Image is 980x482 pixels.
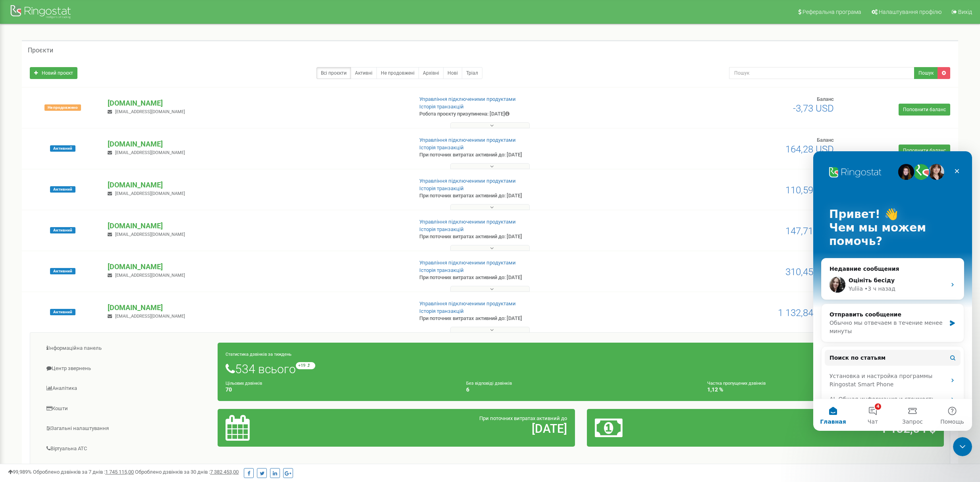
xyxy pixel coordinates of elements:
a: Активні [351,67,377,79]
span: Не продовжено [44,104,81,111]
span: Баланс [817,96,834,102]
a: Управління підключеними продуктами [419,137,516,143]
a: Історія транзакцій [419,267,464,273]
p: [DOMAIN_NAME] [108,98,407,108]
button: Пошук [914,67,938,79]
a: Історія транзакцій [419,104,464,110]
span: Активний [50,268,75,274]
iframe: Intercom live chat [953,437,972,456]
span: 110,59 USD [785,185,834,196]
a: Всі проєкти [316,67,351,79]
a: Управління підключеними продуктами [419,178,516,184]
a: Поповнити баланс [899,104,950,116]
small: Статистика дзвінків за тиждень [226,352,291,357]
p: При поточних витратах активний до: [DATE] [419,192,640,200]
u: 1 745 115,00 [105,469,134,475]
span: Вихід [958,9,972,15]
span: 310,45 USD [785,266,834,278]
a: Управління підключеними продуктами [419,96,516,102]
a: Поповнити баланс [899,145,950,156]
small: Без відповіді дзвінків [466,381,512,386]
p: Робота проєкту призупинена: [DATE] [419,110,640,118]
a: Управління підключеними продуктами [419,301,516,307]
span: Налаштування профілю [879,9,941,15]
h4: 6 [466,387,695,393]
span: 99,989% [8,469,32,475]
a: Віртуальна АТС [36,439,218,459]
span: Активний [50,186,75,193]
span: [EMAIL_ADDRESS][DOMAIN_NAME] [115,191,185,196]
small: Цільових дзвінків [226,381,262,386]
p: При поточних витратах активний до: [DATE] [419,274,640,281]
p: [DOMAIN_NAME] [108,139,407,149]
a: Управління підключеними продуктами [419,260,516,266]
a: Історія транзакцій [419,308,464,314]
a: Нові [443,67,462,79]
h4: 70 [226,387,454,393]
p: [DOMAIN_NAME] [108,221,407,231]
p: При поточних витратах активний до: [DATE] [419,233,640,241]
span: 147,71 USD [785,226,834,237]
a: Аналiтика [36,379,218,398]
p: [DOMAIN_NAME] [108,180,407,190]
p: [DOMAIN_NAME] [108,262,407,272]
u: 7 382 453,00 [210,469,239,475]
span: Оброблено дзвінків за 30 днів : [135,469,239,475]
small: +19 [296,362,315,369]
span: Реферальна програма [803,9,861,15]
span: Баланс [817,137,834,143]
a: Історія транзакцій [419,145,464,150]
a: Управління підключеними продуктами [419,219,516,225]
a: Центр звернень [36,359,218,378]
a: Загальні налаштування [36,419,218,438]
h2: [DATE] [343,422,567,435]
h2: 1 132,84 $ [712,422,936,435]
span: 1 132,84 USD [778,307,834,318]
span: [EMAIL_ADDRESS][DOMAIN_NAME] [115,314,185,319]
a: Не продовжені [376,67,419,79]
a: Інформаційна панель [36,339,218,358]
a: Новий проєкт [30,67,77,79]
span: [EMAIL_ADDRESS][DOMAIN_NAME] [115,273,185,278]
span: 164,28 USD [785,144,834,155]
span: [EMAIL_ADDRESS][DOMAIN_NAME] [115,150,185,155]
p: При поточних витратах активний до: [DATE] [419,315,640,322]
span: [EMAIL_ADDRESS][DOMAIN_NAME] [115,109,185,114]
span: При поточних витратах активний до [479,415,567,421]
span: [EMAIL_ADDRESS][DOMAIN_NAME] [115,232,185,237]
input: Пошук [729,67,914,79]
a: Кошти [36,399,218,418]
span: Активний [50,145,75,152]
h1: 534 всього [226,362,936,376]
p: [DOMAIN_NAME] [108,303,407,313]
iframe: Intercom live chat [813,151,972,431]
span: -3,73 USD [793,103,834,114]
h4: 1,12 % [707,387,936,393]
h5: Проєкти [28,47,53,54]
a: Історія транзакцій [419,185,464,191]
